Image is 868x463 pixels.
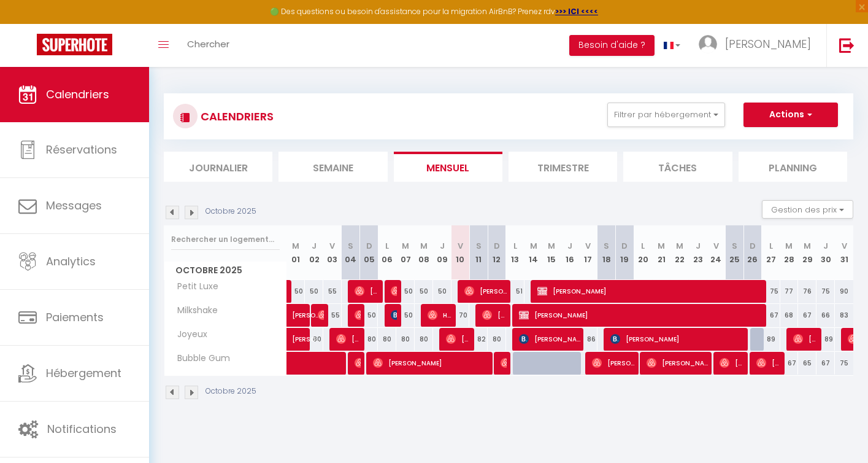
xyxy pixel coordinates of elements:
abbr: M [804,240,811,252]
abbr: M [420,240,428,252]
th: 07 [396,225,415,280]
span: [PERSON_NAME] [482,303,507,327]
span: [PERSON_NAME][DEMOGRAPHIC_DATA] [391,303,397,327]
div: 70 [451,304,470,327]
th: 13 [506,225,524,280]
strong: >>> ICI <<<< [555,6,598,17]
th: 17 [579,225,597,280]
span: Octobre 2025 [164,262,286,279]
span: [PERSON_NAME] [501,351,507,375]
span: Réservations [46,142,117,157]
li: Trimestre [509,152,617,182]
span: Notifications [47,421,117,437]
div: 50 [433,280,451,303]
div: 50 [360,304,378,327]
th: 20 [634,225,652,280]
abbr: V [842,240,847,252]
div: 50 [415,280,433,303]
h3: CALENDRIERS [198,103,274,130]
img: Super Booking [37,34,112,55]
li: Tâches [623,152,732,182]
div: 55 [323,304,342,327]
th: 21 [652,225,670,280]
span: [PERSON_NAME] [793,327,818,351]
div: 67 [762,304,780,327]
div: 86 [579,328,597,351]
img: logout [839,37,855,53]
span: Bubble Gum [166,352,233,365]
span: Petit Luxe [166,280,221,294]
th: 27 [762,225,780,280]
th: 09 [433,225,451,280]
div: 50 [396,280,415,303]
button: Actions [743,103,838,127]
th: 03 [323,225,342,280]
div: 67 [798,304,816,327]
abbr: L [385,240,389,252]
abbr: J [312,240,317,252]
div: 66 [816,304,835,327]
div: 55 [323,280,342,303]
div: 50 [305,280,323,303]
div: 89 [816,328,835,351]
span: Chercher [187,37,229,50]
div: 75 [762,280,780,303]
div: 75 [816,280,835,303]
abbr: J [567,240,572,252]
span: Analytics [46,254,96,269]
th: 30 [816,225,835,280]
abbr: J [440,240,445,252]
p: Octobre 2025 [205,386,256,397]
th: 22 [670,225,689,280]
th: 12 [488,225,506,280]
th: 10 [451,225,470,280]
div: 80 [360,328,378,351]
div: 65 [798,352,816,375]
th: 15 [542,225,561,280]
div: 80 [378,328,396,351]
div: 75 [835,352,853,375]
span: Milkshake [166,304,221,317]
li: Planning [739,152,847,182]
th: 14 [524,225,543,280]
abbr: J [696,240,701,252]
abbr: V [329,240,335,252]
div: 67 [816,352,835,375]
abbr: M [676,240,683,252]
span: Hd Hd [428,303,452,327]
abbr: L [769,240,773,252]
abbr: M [292,240,299,252]
th: 18 [597,225,616,280]
span: Messages [46,198,102,213]
abbr: D [366,240,372,252]
img: ... [699,35,717,53]
div: 50 [396,304,415,327]
th: 23 [689,225,707,280]
abbr: L [641,240,645,252]
span: [PERSON_NAME] [592,351,635,375]
abbr: M [548,240,555,252]
abbr: M [785,240,793,252]
th: 16 [561,225,579,280]
th: 28 [780,225,799,280]
span: Hébergement [46,365,121,381]
abbr: V [585,240,591,252]
div: 80 [415,328,433,351]
abbr: S [604,240,609,252]
abbr: S [732,240,737,252]
th: 11 [469,225,488,280]
span: [PERSON_NAME] [537,279,764,303]
abbr: D [750,240,756,252]
span: [PERSON_NAME] [519,327,580,351]
span: [PERSON_NAME] [756,351,781,375]
div: 76 [798,280,816,303]
abbr: D [621,240,628,252]
th: 06 [378,225,396,280]
div: 90 [835,280,853,303]
th: 26 [743,225,762,280]
span: [PERSON_NAME] [725,36,811,52]
th: 19 [616,225,634,280]
abbr: M [658,240,665,252]
span: [PERSON_NAME] [647,351,708,375]
span: [PERSON_NAME] [292,321,320,344]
